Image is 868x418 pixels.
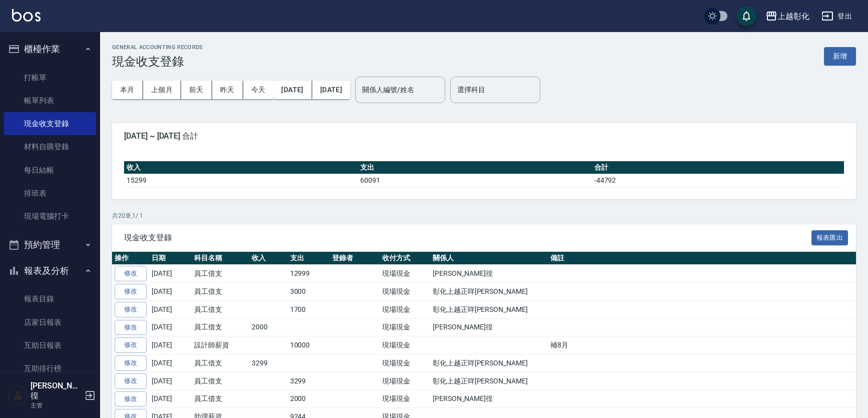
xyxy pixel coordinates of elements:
[192,372,249,390] td: 員工借支
[380,283,430,301] td: 現場現金
[115,284,147,299] a: 修改
[288,252,330,265] th: 支出
[430,354,548,372] td: 彰化上越正咩[PERSON_NAME]
[149,265,192,283] td: [DATE]
[380,300,430,318] td: 現場現金
[149,372,192,390] td: [DATE]
[288,283,330,301] td: 3000
[430,318,548,336] td: [PERSON_NAME]徨
[192,336,249,354] td: 設計師薪資
[115,266,147,281] a: 修改
[592,174,844,187] td: -44792
[112,81,143,99] button: 本月
[112,211,856,220] p: 共 20 筆, 1 / 1
[4,334,96,357] a: 互助日報表
[192,252,249,265] th: 科目名稱
[358,161,591,174] th: 支出
[249,318,288,336] td: 2000
[430,265,548,283] td: [PERSON_NAME]徨
[380,265,430,283] td: 現場現金
[288,300,330,318] td: 1700
[824,47,856,66] button: 新增
[249,252,288,265] th: 收入
[761,6,813,27] button: 上越彰化
[288,390,330,408] td: 2000
[4,232,96,258] button: 預約管理
[143,81,181,99] button: 上個月
[4,357,96,380] a: 互助排行榜
[112,252,149,265] th: 操作
[192,283,249,301] td: 員工借支
[330,252,380,265] th: 登錄者
[192,390,249,408] td: 員工借支
[4,287,96,310] a: 報表目錄
[12,9,41,22] img: Logo
[31,381,82,401] h5: [PERSON_NAME]徨
[288,265,330,283] td: 12999
[380,354,430,372] td: 現場現金
[817,7,856,26] button: 登出
[149,300,192,318] td: [DATE]
[249,354,288,372] td: 3299
[4,311,96,334] a: 店家日報表
[380,372,430,390] td: 現場現金
[4,36,96,62] button: 櫃檯作業
[273,81,312,99] button: [DATE]
[4,66,96,89] a: 打帳單
[192,318,249,336] td: 員工借支
[124,233,811,243] span: 現金收支登錄
[115,355,147,371] a: 修改
[4,205,96,228] a: 現場電腦打卡
[192,300,249,318] td: 員工借支
[115,373,147,389] a: 修改
[149,336,192,354] td: [DATE]
[736,6,756,26] button: save
[811,230,848,246] button: 報表匯出
[31,401,82,410] p: 主管
[149,390,192,408] td: [DATE]
[548,252,856,265] th: 備註
[380,336,430,354] td: 現場現金
[149,283,192,301] td: [DATE]
[115,391,147,407] a: 修改
[149,354,192,372] td: [DATE]
[115,302,147,317] a: 修改
[380,252,430,265] th: 收付方式
[548,336,856,354] td: 補8月
[4,112,96,135] a: 現金收支登錄
[149,252,192,265] th: 日期
[430,300,548,318] td: 彰化上越正咩[PERSON_NAME]
[243,81,274,99] button: 今天
[288,336,330,354] td: 10000
[430,283,548,301] td: 彰化上越正咩[PERSON_NAME]
[124,161,358,174] th: 收入
[824,51,856,61] a: 新增
[4,159,96,182] a: 每日結帳
[4,258,96,284] button: 報表及分析
[192,265,249,283] td: 員工借支
[380,390,430,408] td: 現場現金
[358,174,591,187] td: 60091
[124,131,844,141] span: [DATE] ~ [DATE] 合計
[181,81,212,99] button: 前天
[380,318,430,336] td: 現場現金
[4,135,96,158] a: 材料自購登錄
[149,318,192,336] td: [DATE]
[112,55,203,69] h3: 現金收支登錄
[430,372,548,390] td: 彰化上越正咩[PERSON_NAME]
[777,10,809,23] div: 上越彰化
[115,320,147,335] a: 修改
[4,182,96,205] a: 排班表
[288,372,330,390] td: 3299
[124,174,358,187] td: 15299
[112,44,203,51] h2: GENERAL ACCOUNTING RECORDS
[192,354,249,372] td: 員工借支
[4,89,96,112] a: 帳單列表
[592,161,844,174] th: 合計
[811,232,848,242] a: 報表匯出
[430,252,548,265] th: 關係人
[8,385,28,405] img: Person
[115,337,147,353] a: 修改
[430,390,548,408] td: [PERSON_NAME]徨
[212,81,243,99] button: 昨天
